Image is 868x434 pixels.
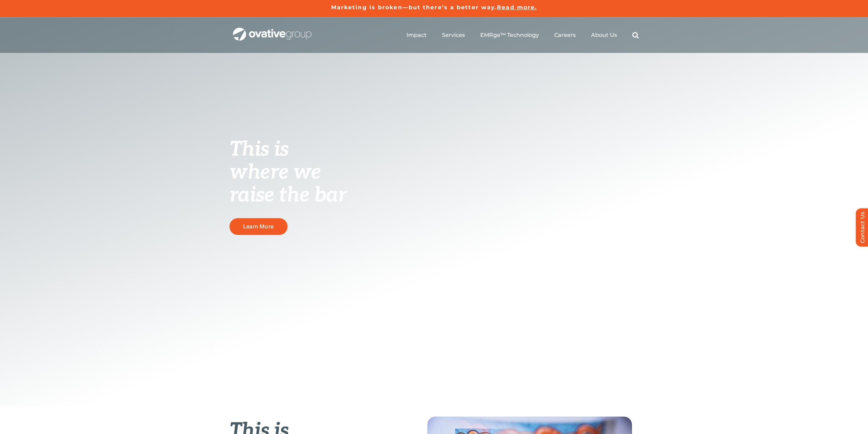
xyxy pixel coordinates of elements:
nav: Menu [407,24,639,46]
a: Search [632,32,639,39]
a: OG_Full_horizontal_WHT [233,27,311,33]
a: Impact [407,32,427,39]
a: EMRge™ Technology [480,32,539,39]
a: Services [442,32,465,39]
a: Read more. [497,4,537,11]
a: Learn More [230,218,288,235]
a: About Us [591,32,617,39]
span: where we raise the bar [230,160,347,208]
a: Marketing is broken—but there’s a better way. [331,4,497,11]
span: This is [230,137,289,162]
span: Learn More [243,223,274,230]
a: Careers [554,32,576,39]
